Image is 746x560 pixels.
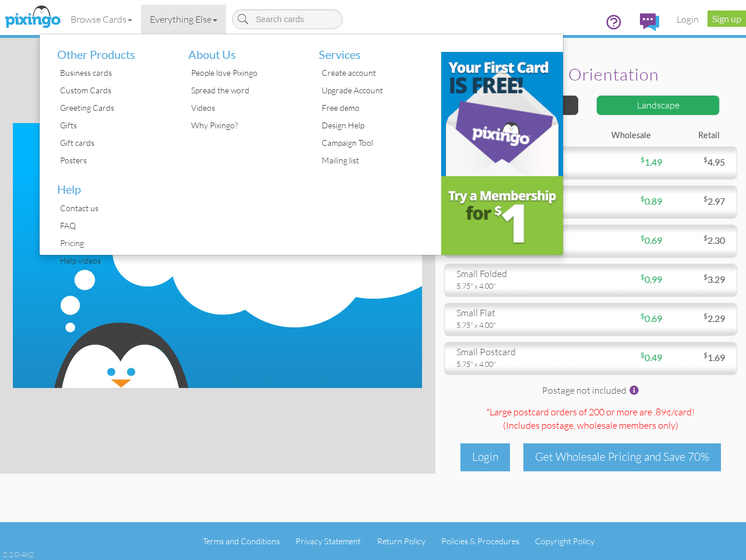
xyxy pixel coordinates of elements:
[444,384,737,400] div: Postage not included
[641,194,645,203] sup: $
[641,274,662,285] span: 0.99
[57,235,171,252] div: Pricing
[596,95,720,116] div: Landscape
[660,129,729,142] div: Retail
[641,235,662,246] span: 0.69
[641,351,645,359] sup: $
[703,272,708,281] sup: $
[295,536,361,546] a: Privacy Statement
[188,82,302,99] div: Spread the word
[57,217,171,235] div: FAQ
[662,273,734,286] div: 3.29
[573,419,675,431] span: , wholesale members only
[703,194,708,203] sup: $
[57,252,171,269] div: Help videos
[2,3,64,32] img: pixingo logo
[3,549,33,559] div: 2.2.0-462
[188,99,302,117] div: Videos
[459,65,717,84] h2: Select orientation
[62,5,141,34] a: Browse Cards
[703,233,708,242] sup: $
[57,199,171,217] div: Contact us
[662,195,734,208] div: 2.97
[57,99,171,117] div: Greeting Cards
[57,64,171,82] div: Business cards
[13,123,422,388] img: create-your-own-landscape.jpg
[319,99,432,117] div: Free demo
[456,359,582,369] div: 5.75" x 4.00"
[57,134,171,152] div: Gift cards
[310,34,432,65] li: Services
[232,9,343,29] input: Search cards
[441,52,564,176] img: b31c39d9-a6cc-4959-841f-c4fb373484ab.png
[641,352,662,363] span: 0.49
[703,155,708,164] sup: $
[641,156,662,167] span: 1.49
[57,152,171,169] div: Posters
[641,313,662,324] span: 0.69
[641,233,645,242] sup: $
[662,312,734,325] div: 2.29
[203,536,280,546] a: Terms and Conditions
[444,405,737,435] div: *Large postcard orders of 200 or more are .89¢/card! (Includes postage )
[456,306,582,320] div: small flat
[319,117,432,134] div: Design Help
[48,169,171,199] li: Help
[703,351,708,359] sup: $
[377,536,425,546] a: Return Policy
[590,129,659,142] div: Wholesale
[180,34,302,65] li: About Us
[319,64,432,82] div: Create account
[188,117,302,134] div: Why Pixingo?
[319,82,432,99] div: Upgrade Account
[456,345,582,359] div: small postcard
[703,311,708,320] sup: $
[48,34,171,65] li: Other Products
[319,152,432,169] div: Mailing list
[641,311,645,320] sup: $
[57,82,171,99] div: Custom Cards
[535,536,594,546] a: Copyright Policy
[523,443,721,471] div: Get Wholesale Pricing and Save 70%
[708,10,746,27] a: Sign up
[662,234,734,247] div: 2.30
[441,536,519,546] a: Policies & Procedures
[441,176,564,255] img: e3c53f66-4b0a-4d43-9253-35934b16df62.png
[668,5,708,34] a: Login
[188,64,302,82] div: People love Pixingo
[641,155,645,164] sup: $
[641,272,645,281] sup: $
[460,443,510,471] div: Login
[640,13,659,31] img: comments.svg
[662,351,734,365] div: 1.69
[456,267,582,281] div: small folded
[319,134,432,152] div: Campaign Tool
[641,195,662,206] span: 0.89
[456,320,582,330] div: 5.75" x 4.00"
[662,156,734,169] div: 4.95
[456,281,582,291] div: 5.75" x 4.00"
[141,5,226,34] a: Everything Else
[57,117,171,134] div: Gifts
